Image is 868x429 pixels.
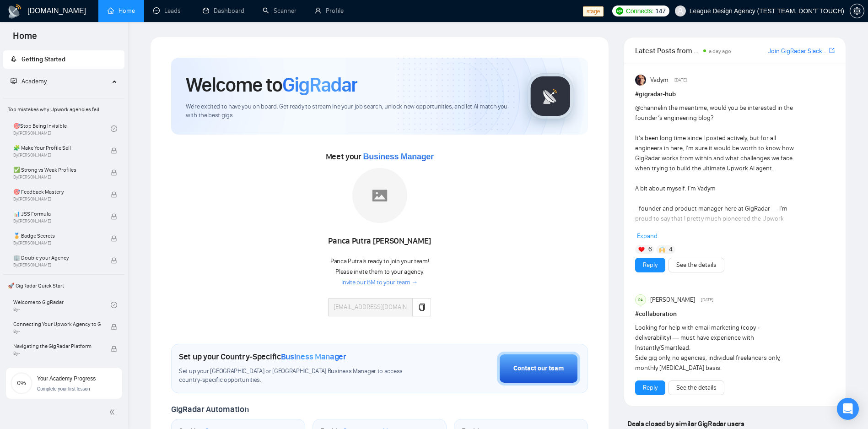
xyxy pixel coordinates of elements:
[13,209,101,218] span: 📊 JSS Formula
[13,165,101,174] span: ✅ Strong vs Weak Profiles
[674,76,687,84] span: [DATE]
[635,45,700,56] span: Latest Posts from the GigRadar Community
[635,104,662,112] span: @channel
[13,187,101,196] span: 🎯 Feedback Mastery
[11,78,17,84] span: fund-projection-screen
[3,50,124,69] li: Getting Started
[677,8,684,14] span: user
[659,246,665,253] img: 🙌
[328,234,431,249] div: Panca Putra [PERSON_NAME]
[13,240,101,246] span: By [PERSON_NAME]
[636,295,646,305] div: RA
[179,352,346,362] h1: Set up your Country-Specific
[418,304,426,311] span: copy
[676,383,717,393] a: See the details
[22,77,47,85] span: Academy
[326,152,434,162] span: Meet your
[11,56,17,62] span: rocket
[709,48,731,54] span: a day ago
[111,191,117,198] span: lock
[13,218,101,224] span: By [PERSON_NAME]
[829,46,835,55] a: export
[111,302,117,308] span: check-circle
[315,7,344,15] a: userProfile
[203,7,244,15] a: dashboardDashboard
[637,232,658,240] span: Expand
[638,246,645,253] img: ❤️
[635,89,835,99] h1: # gigradar-hub
[635,75,646,86] img: Vadym
[13,295,111,315] a: Welcome to GigRadarBy-
[186,103,513,120] span: We're excited to have you on board. Get ready to streamline your job search, unlock new opportuni...
[37,386,90,391] span: Complete your first lesson
[13,196,101,202] span: By [PERSON_NAME]
[111,125,117,132] span: check-circle
[13,320,101,329] span: Connecting Your Upwork Agency to GigRadar
[669,258,724,272] button: See the details
[11,380,32,386] span: 0%
[583,6,604,16] span: stage
[829,47,835,54] span: export
[263,7,297,15] a: searchScanner
[669,380,724,395] button: See the details
[111,147,117,154] span: lock
[850,7,864,15] span: setting
[111,235,117,242] span: lock
[341,278,418,287] a: Invite our BM to your team →
[669,245,673,254] span: 4
[111,346,117,352] span: lock
[650,295,695,305] span: [PERSON_NAME]
[635,309,835,319] h1: # collaboration
[352,168,407,223] img: placeholder.png
[153,7,184,15] a: messageLeads
[108,7,135,15] a: homeHome
[111,324,117,330] span: lock
[4,100,124,119] span: Top mistakes why Upwork agencies fail
[13,329,101,334] span: By -
[13,253,101,262] span: 🏢 Double your Agency
[616,7,623,15] img: upwork-logo.png
[13,351,101,356] span: By -
[330,257,429,265] span: Panca Putra is ready to join your team!
[111,213,117,220] span: lock
[13,152,101,158] span: By [PERSON_NAME]
[837,398,859,420] div: Open Intercom Messenger
[13,231,101,240] span: 🏅 Badge Secrets
[513,364,564,374] div: Contact our team
[111,169,117,176] span: lock
[109,407,118,417] span: double-left
[13,119,111,139] a: 🎯Stop Being InvisibleBy[PERSON_NAME]
[22,55,65,63] span: Getting Started
[497,352,580,386] button: Contact our team
[11,77,47,85] span: Academy
[111,257,117,264] span: lock
[635,380,665,395] button: Reply
[186,72,357,97] h1: Welcome to
[13,174,101,180] span: By [PERSON_NAME]
[281,352,346,362] span: Business Manager
[179,367,420,385] span: Set up your [GEOGRAPHIC_DATA] or [GEOGRAPHIC_DATA] Business Manager to access country-specific op...
[701,296,713,304] span: [DATE]
[335,268,424,276] span: Please invite them to your agency.
[635,323,795,373] div: Looking for help with email marketing (copy + deliverability) — must have experience with Instant...
[643,260,658,270] a: Reply
[13,143,101,152] span: 🧩 Make Your Profile Sell
[363,152,434,161] span: Business Manager
[412,298,431,316] button: copy
[643,383,658,393] a: Reply
[13,262,101,268] span: By [PERSON_NAME]
[528,73,573,119] img: gigradar-logo.png
[648,245,652,254] span: 6
[626,6,653,16] span: Connects:
[5,29,44,49] span: Home
[768,46,827,56] a: Join GigRadar Slack Community
[13,342,101,351] span: Navigating the GigRadar Platform
[37,375,96,382] span: Your Academy Progress
[635,258,665,272] button: Reply
[650,75,669,85] span: Vadym
[171,404,248,414] span: GigRadar Automation
[635,103,795,365] div: in the meantime, would you be interested in the founder’s engineering blog? It’s been long time s...
[4,277,124,295] span: 🚀 GigRadar Quick Start
[282,72,357,97] span: GigRadar
[655,6,665,16] span: 147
